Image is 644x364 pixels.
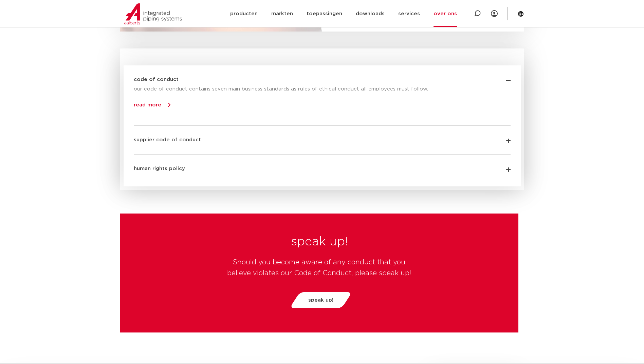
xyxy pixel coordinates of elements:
[225,257,413,279] h4: Should you become aware of any conduct that you believe violates our Code of Conduct, please spea...
[308,298,333,303] span: speak up!
[134,102,161,107] a: read more
[225,234,413,250] h2: speak up!
[230,1,457,27] nav: Menu
[230,1,258,27] a: producten
[271,1,293,27] a: markten
[290,292,352,308] a: speak up!
[356,1,385,27] a: downloads
[307,1,342,27] a: toepassingen
[134,77,179,82] a: code of conduct
[134,65,511,84] div: code of conduct
[134,84,511,110] div: code of conduct
[134,137,201,142] a: supplier code of conduct
[134,126,511,144] div: supplier code of conduct
[398,1,420,27] a: services
[134,155,511,173] div: human rights policy
[134,166,185,171] a: human rights policy
[434,1,457,27] a: over ons
[134,84,511,95] p: our code of conduct contains seven main business standards as rules of ethical conduct all employ...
